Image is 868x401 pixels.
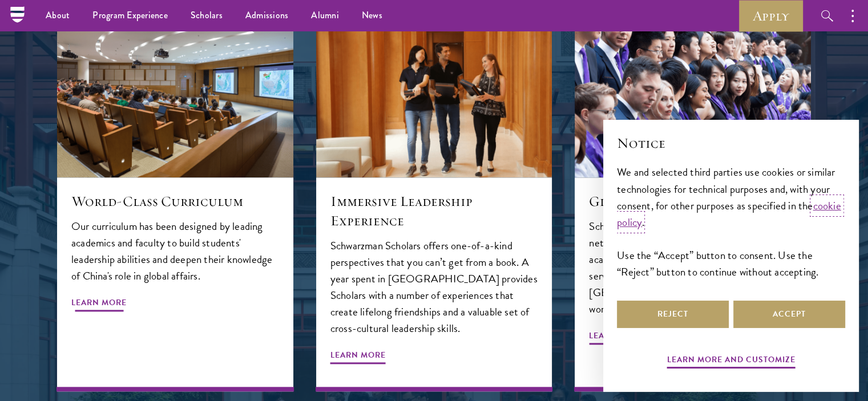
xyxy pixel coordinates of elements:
p: Our curriculum has been designed by leading academics and faculty to build students' leadership a... [71,218,279,284]
a: Immersive Leadership Experience Schwarzman Scholars offers one-of-a-kind perspectives that you ca... [316,20,552,391]
button: Reject [617,301,729,328]
span: Learn More [71,295,127,313]
div: We and selected third parties use cookies or similar technologies for technical purposes and, wit... [617,164,845,280]
h2: Notice [617,133,845,153]
h5: Immersive Leadership Experience [330,192,538,230]
button: Accept [733,301,845,328]
p: Schwarzman Scholars provides an international network of high-caliber global leaders, academics a... [589,218,797,317]
a: cookie policy [617,197,841,230]
span: Learn More [330,348,386,366]
p: Schwarzman Scholars offers one-of-a-kind perspectives that you can’t get from a book. A year spen... [330,237,538,337]
h5: Global Network [589,192,797,211]
a: Global Network Schwarzman Scholars provides an international network of high-caliber global leade... [575,20,811,391]
button: Learn more and customize [667,353,796,370]
span: Learn More [589,329,644,346]
h5: World-Class Curriculum [71,192,279,211]
a: World-Class Curriculum Our curriculum has been designed by leading academics and faculty to build... [57,20,293,391]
